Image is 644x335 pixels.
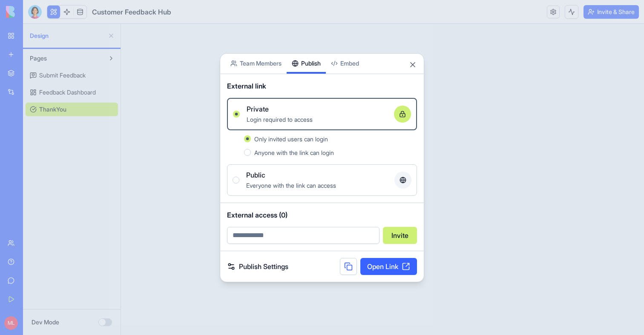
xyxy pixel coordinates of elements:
[254,135,328,143] span: Only invited users can login
[227,261,288,272] a: Publish Settings
[247,104,269,114] span: Private
[254,149,334,156] span: Anyone with the link can login
[246,182,336,189] span: Everyone with the link can access
[408,60,417,69] button: Close
[244,149,251,156] button: Anyone with the link can login
[246,170,265,180] span: Public
[227,81,266,91] span: External link
[227,210,417,220] span: External access (0)
[233,111,240,117] button: PrivateLogin required to access
[326,54,364,74] button: Embed
[244,135,251,142] button: Only invited users can login
[247,116,313,123] span: Login required to access
[383,227,417,244] button: Invite
[360,258,417,275] a: Open Link
[233,177,239,183] button: PublicEveryone with the link can access
[225,54,287,74] button: Team Members
[287,54,326,74] button: Publish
